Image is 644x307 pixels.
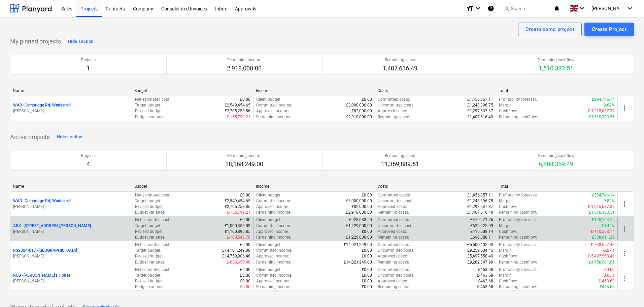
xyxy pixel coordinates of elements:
[470,235,493,240] p: £690,388.71
[499,192,537,198] p: Profitability forecast :
[499,284,537,290] p: Remaining cashflow :
[487,4,494,12] i: Knowledge base
[256,235,291,240] p: Remaining income :
[135,198,161,204] p: Target budget :
[240,242,250,248] p: £0.00
[13,278,129,284] p: [PERSON_NAME]
[470,223,493,229] p: £629,925.09
[378,97,410,102] p: Committed costs :
[362,273,372,278] p: £0.00
[553,4,560,12] i: notifications
[240,267,250,273] p: £0.00
[604,267,615,273] p: £0.00
[13,273,129,284] div: ROB -[PERSON_NAME]'s House[PERSON_NAME]
[135,192,170,198] p: Net estimated cost :
[378,259,409,265] p: Remaining costs :
[378,284,409,290] p: Remaining costs :
[588,204,615,210] p: £-1,215,637.37
[537,153,574,159] p: Remaining cashflow
[592,235,615,240] p: £538,611.29
[256,273,292,278] p: Committed income :
[225,160,263,168] p: 18,168,249.00
[378,114,409,120] p: Remaining costs :
[135,229,164,235] p: Revised budget :
[13,223,129,235] div: ARK -[STREET_ADDRESS][PERSON_NAME][PERSON_NAME]
[604,273,615,278] p: 0.00%
[135,253,164,259] p: Revised budget :
[13,198,129,210] div: WAD -Cambridge Rd, Wadesmill[PERSON_NAME]
[378,278,407,284] p: Approved costs :
[467,210,493,215] p: £1,407,616.49
[362,192,372,198] p: £0.00
[227,259,250,265] p: £-658,657.48
[256,217,281,223] p: Client budget :
[499,253,517,259] p: Cashflow :
[349,217,372,223] p: £928,683.50
[467,198,493,204] p: £1,248,396.75
[378,267,410,273] p: Committed costs :
[588,108,615,114] p: £-1,215,637.37
[578,4,586,12] i: keyboard_arrow_down
[222,248,250,253] p: £14,101,249.00
[378,192,410,198] p: Committed costs :
[383,57,417,63] p: Remaining costs
[362,267,372,273] p: £0.00
[225,204,250,210] p: £2,705,253.86
[474,4,482,12] i: keyboard_arrow_down
[589,210,615,215] p: £1,510,383.51
[378,253,407,259] p: Approved costs :
[467,192,493,198] p: £1,456,857.11
[256,223,292,229] p: Committed income :
[383,64,417,72] p: 1,407,616.49
[256,267,281,273] p: Client budget :
[378,235,409,240] p: Remaining costs :
[499,235,537,240] p: Remaining cashflow :
[592,192,615,198] p: £294,746.14
[518,23,582,36] button: Create demo project
[381,153,419,159] p: Remaining costs
[477,273,493,278] p: £-463.68
[227,57,262,63] p: Remaining income
[256,184,372,189] div: Income
[381,160,419,168] p: 11,359,889.51
[346,210,372,215] p: £2,918,000.00
[256,284,291,290] p: Remaining income :
[10,133,50,141] p: Active projects
[467,248,493,253] p: £9,259,504.45
[134,88,250,93] div: Budget
[467,253,493,259] p: £5,497,558.49
[256,242,281,248] p: Client budget :
[478,267,493,273] p: £463.68
[378,210,409,215] p: Remaining costs :
[478,278,493,284] p: £463.68
[499,229,517,235] p: Cashflow :
[81,57,96,63] p: Projects
[256,88,372,93] div: Income
[626,4,634,12] i: keyboard_arrow_down
[240,284,250,290] p: £0.00
[466,4,474,12] i: format_size
[256,97,281,102] p: Client budget :
[256,278,289,284] p: Approved income :
[470,217,493,223] p: £470,971.76
[13,253,129,259] p: [PERSON_NAME]
[81,153,96,159] p: Projects
[499,88,615,93] div: Total
[135,102,161,108] p: Target budget :
[591,6,625,11] span: [PERSON_NAME]
[225,153,263,159] p: Remaining income
[81,160,96,168] p: 4
[135,242,170,248] p: Net estimated cost :
[13,204,129,210] p: [PERSON_NAME]
[377,88,494,93] div: Costs
[378,242,410,248] p: Committed costs :
[499,198,513,204] p: Margin :
[362,97,372,102] p: £0.00
[135,278,164,284] p: Revised budget :
[470,229,493,235] p: £410,508.14
[610,275,644,307] iframe: Chat Widget
[467,114,493,120] p: £1,407,616.49
[57,133,82,141] div: Hide section
[222,253,250,259] p: £14,759,906.48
